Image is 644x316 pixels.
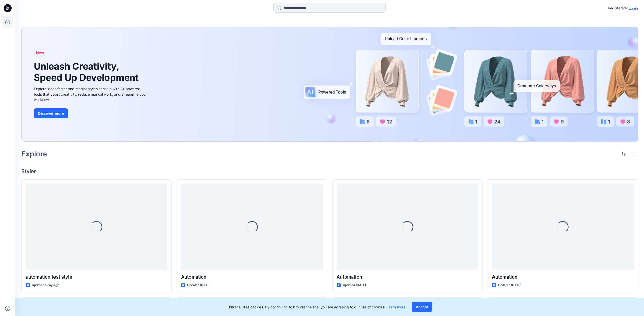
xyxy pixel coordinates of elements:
p: This site uses cookies. By continuing to browse the site, you are agreeing to our use of cookies. [227,304,405,310]
a: Learn more [387,305,405,309]
h4: Styles [21,168,638,174]
p: Updated [DATE] [498,283,521,288]
button: Discover more [34,108,68,118]
a: Discover more [34,108,148,118]
p: automation test style [26,273,167,281]
p: Registered? [608,5,628,11]
h1: Unleash Creativity, Speed Up Development [34,61,141,83]
p: Updated a day ago [32,283,59,288]
p: Updated [DATE] [343,283,366,288]
p: Login [629,6,638,11]
p: Automation [337,273,478,281]
p: Automation [181,273,323,281]
div: Explore ideas faster and recolor styles at scale with AI-powered tools that boost creativity, red... [34,86,148,102]
p: Updated [DATE] [187,283,210,288]
span: New [36,50,44,56]
button: Accept [412,302,432,312]
h2: Explore [21,150,47,158]
p: Automation [492,273,634,281]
